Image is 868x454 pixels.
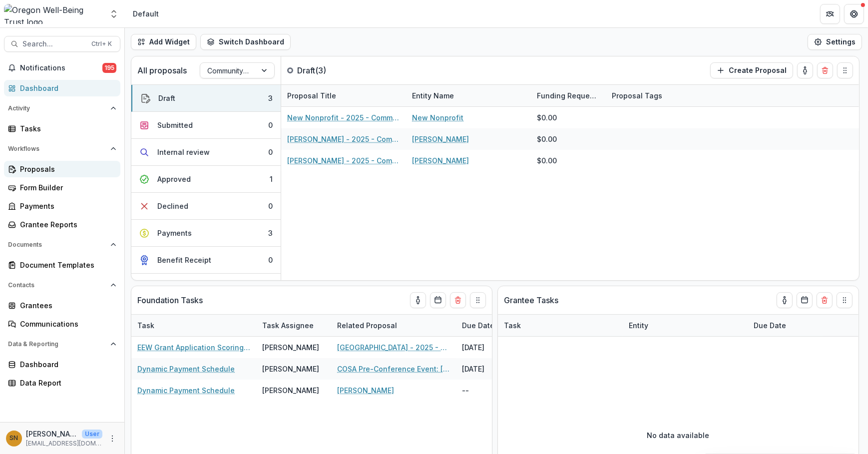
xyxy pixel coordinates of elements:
[844,4,864,24] button: Get Help
[131,247,281,274] button: Benefit Receipt0
[26,429,78,439] p: [PERSON_NAME]
[20,300,112,311] div: Grantees
[331,320,403,331] div: Related Proposal
[133,8,159,19] div: Default
[262,385,319,396] div: [PERSON_NAME]
[270,174,273,184] div: 1
[20,359,112,370] div: Dashboard
[412,112,463,123] a: New Nonprofit
[410,292,426,308] button: toggle-assigned-to-me
[157,120,193,130] div: Submitted
[281,85,406,106] div: Proposal Title
[817,62,833,78] button: Delete card
[137,64,187,76] p: All proposals
[131,315,256,336] div: Task
[777,292,793,308] button: toggle-assigned-to-me
[20,64,102,72] span: Notifications
[4,179,120,196] a: Form Builder
[131,166,281,193] button: Approved1
[606,85,731,106] div: Proposal Tags
[817,292,833,308] button: Delete card
[337,342,450,353] a: [GEOGRAPHIC_DATA] - 2025 - Education Employee Well-being Grant Application
[4,297,120,314] a: Grantees
[4,141,120,157] button: Open Workflows
[498,320,527,331] div: Task
[412,134,469,144] a: [PERSON_NAME]
[797,292,813,308] button: Calendar
[748,315,823,336] div: Due Date
[837,62,853,78] button: Drag
[331,315,456,336] div: Related Proposal
[820,4,840,24] button: Partners
[8,105,106,112] span: Activity
[8,341,106,348] span: Data & Reporting
[430,292,446,308] button: Calendar
[4,4,103,24] img: Oregon Well-Being Trust logo
[412,155,469,166] a: [PERSON_NAME]
[456,315,531,336] div: Due Date
[131,112,281,139] button: Submitted0
[4,198,120,214] a: Payments
[456,358,531,380] div: [DATE]
[4,60,120,76] button: Notifications195
[287,112,400,123] a: New Nonprofit - 2025 - Community Event Support Request Form
[137,364,235,374] a: Dynamic Payment Schedule
[647,430,710,441] p: No data available
[268,147,273,157] div: 0
[456,320,500,331] div: Due Date
[606,90,668,101] div: Proposal Tags
[808,34,862,50] button: Settings
[623,320,654,331] div: Entity
[157,147,210,157] div: Internal review
[137,342,250,353] a: EEW Grant Application Scoring Rubric
[129,6,163,21] nav: breadcrumb
[157,201,188,211] div: Declined
[537,134,557,144] div: $0.00
[504,294,558,306] p: Grantee Tasks
[4,80,120,96] a: Dashboard
[131,220,281,247] button: Payments3
[623,315,748,336] div: Entity
[268,228,273,238] div: 3
[89,38,114,49] div: Ctrl + K
[131,193,281,220] button: Declined0
[4,336,120,352] button: Open Data & Reporting
[4,316,120,332] a: Communications
[498,315,623,336] div: Task
[710,62,793,78] button: Create Proposal
[158,93,175,103] div: Draft
[131,34,196,50] button: Add Widget
[537,155,557,166] div: $0.00
[4,375,120,391] a: Data Report
[456,380,531,401] div: --
[131,139,281,166] button: Internal review0
[262,342,319,353] div: [PERSON_NAME]
[20,123,112,134] div: Tasks
[200,34,291,50] button: Switch Dashboard
[4,161,120,177] a: Proposals
[20,319,112,329] div: Communications
[406,85,531,106] div: Entity Name
[281,90,342,101] div: Proposal Title
[531,85,606,106] div: Funding Requested
[256,315,331,336] div: Task Assignee
[297,64,372,76] p: Draft ( 3 )
[262,364,319,374] div: [PERSON_NAME]
[4,277,120,293] button: Open Contacts
[406,90,460,101] div: Entity Name
[20,260,112,270] div: Document Templates
[256,320,320,331] div: Task Assignee
[4,216,120,233] a: Grantee Reports
[4,257,120,273] a: Document Templates
[8,145,106,152] span: Workflows
[107,4,121,24] button: Open entity switcher
[456,337,531,358] div: [DATE]
[22,40,85,48] span: Search...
